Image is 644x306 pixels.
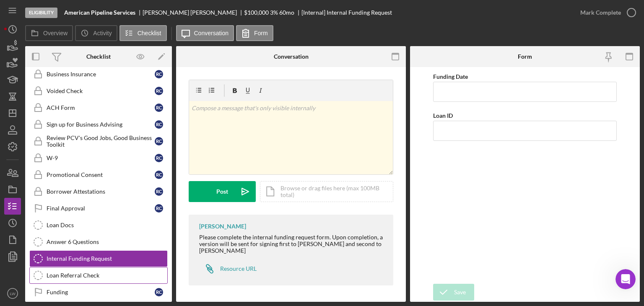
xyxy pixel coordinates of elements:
div: Answer 6 Questions [47,239,167,245]
label: Conversation [194,30,229,36]
button: Checklist [119,25,167,41]
div: R C [155,187,163,196]
label: Funding Date [433,73,468,80]
div: Final Approval [47,205,155,212]
iframe: Intercom live chat [615,269,636,289]
div: R C [155,87,163,95]
div: R C [155,137,163,145]
div: Funding [47,289,155,296]
a: Sign up for Business AdvisingRC [29,116,168,133]
div: Promotional Consent [47,171,155,178]
label: Checklist [138,30,161,36]
a: Final ApprovalRC [29,200,168,217]
div: Please complete the internal funding request form. Upon completion, a version will be sent for si... [199,234,385,254]
div: [Internal] Internal Funding Request [301,9,392,16]
button: Mark Complete [572,4,640,21]
button: Overview [25,25,73,41]
div: Loan Referral Check [47,272,167,279]
text: LW [10,291,16,296]
div: R C [155,288,163,296]
a: Internal Funding Request [29,250,168,267]
button: Activity [75,25,117,41]
button: Conversation [176,25,234,41]
b: American Pipeline Services [64,9,135,16]
div: R C [155,154,163,162]
div: Save [454,284,466,301]
a: Loan Docs [29,217,168,233]
label: Form [254,30,268,36]
div: Borrower Attestations [47,188,155,195]
div: Form [518,53,532,60]
label: Activity [93,30,112,36]
a: FundingRC [29,284,168,301]
div: Sign up for Business Advising [47,121,155,128]
div: Business Insurance [47,71,155,78]
div: R C [155,104,163,112]
div: Voided Check [47,88,155,94]
div: Loan Docs [47,222,167,228]
button: Post [189,181,256,202]
a: Promotional ConsentRC [29,166,168,183]
a: W-9RC [29,150,168,166]
div: Mark Complete [580,4,621,21]
a: Review PCV's Good Jobs, Good Business ToolkitRC [29,133,168,150]
div: R C [155,70,163,78]
div: W-9 [47,155,155,161]
label: Loan ID [433,112,453,119]
a: Resource URL [199,260,257,277]
div: Internal Funding Request [47,255,167,262]
div: R C [155,120,163,129]
span: $100,000 [244,9,269,16]
div: [PERSON_NAME] [PERSON_NAME] [143,9,244,16]
a: Borrower AttestationsRC [29,183,168,200]
button: LW [4,285,21,302]
div: Checklist [86,53,111,60]
a: Answer 6 Questions [29,233,168,250]
div: Post [216,181,228,202]
a: Voided CheckRC [29,83,168,99]
div: Eligibility [25,8,57,18]
div: 60 mo [279,9,294,16]
button: Form [236,25,273,41]
div: 3 % [270,9,278,16]
div: [PERSON_NAME] [199,223,246,230]
div: Resource URL [220,265,257,272]
label: Overview [43,30,68,36]
button: Save [433,284,474,301]
div: R C [155,204,163,213]
div: Conversation [274,53,309,60]
div: R C [155,171,163,179]
a: Business InsuranceRC [29,66,168,83]
div: Review PCV's Good Jobs, Good Business Toolkit [47,135,155,148]
a: Loan Referral Check [29,267,168,284]
div: ACH Form [47,104,155,111]
a: ACH FormRC [29,99,168,116]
